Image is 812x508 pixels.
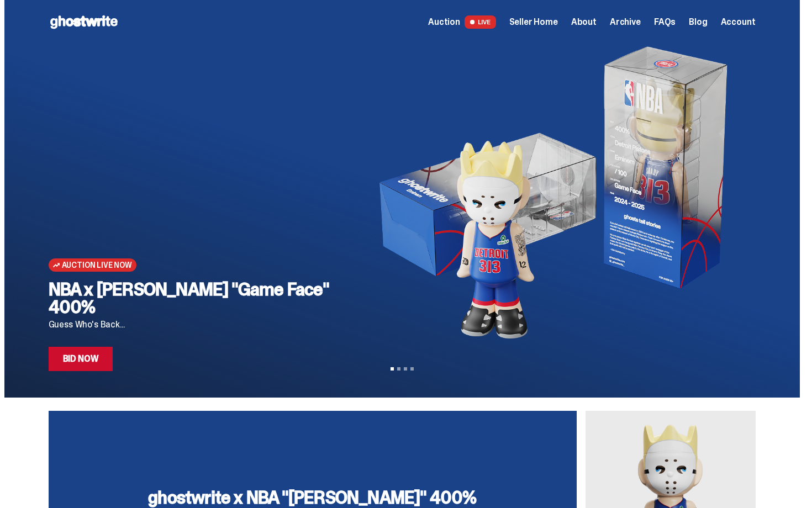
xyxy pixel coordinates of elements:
a: Seller Home [509,18,558,27]
a: Archive [610,18,641,27]
img: NBA x Eminem "Game Face" 400% [361,44,738,342]
a: Blog [689,18,707,27]
span: LIVE [465,15,496,29]
h3: ghostwrite x NBA "[PERSON_NAME]" 400% [148,489,476,506]
span: Auction Live Now [62,261,132,269]
h2: NBA x [PERSON_NAME] "Game Face" 400% [49,281,343,316]
a: Account [721,18,756,27]
button: View slide 3 [404,367,407,371]
a: Auction LIVE [428,15,495,29]
a: Bid Now [49,347,113,371]
p: Guess Who's Back... [49,320,343,329]
span: Auction [428,18,460,27]
a: About [571,18,597,27]
a: FAQs [654,18,676,27]
button: View slide 2 [397,367,400,371]
button: View slide 1 [391,367,394,371]
button: View slide 4 [410,367,414,371]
